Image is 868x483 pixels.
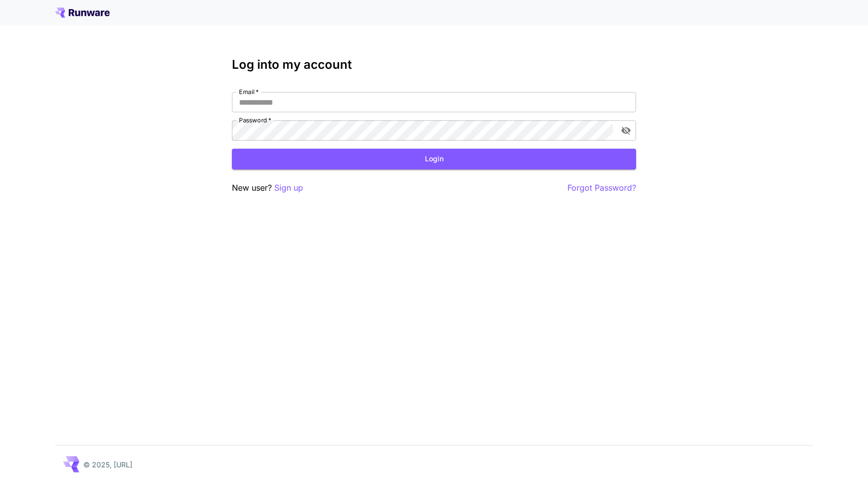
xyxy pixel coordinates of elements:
[567,182,636,194] button: Forgot Password?
[232,149,636,169] button: Login
[83,459,132,470] p: © 2025, [URL]
[232,58,636,72] h3: Log into my account
[274,182,303,194] button: Sign up
[239,87,259,96] label: Email
[232,182,303,194] p: New user?
[239,116,271,124] label: Password
[617,121,635,140] button: toggle password visibility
